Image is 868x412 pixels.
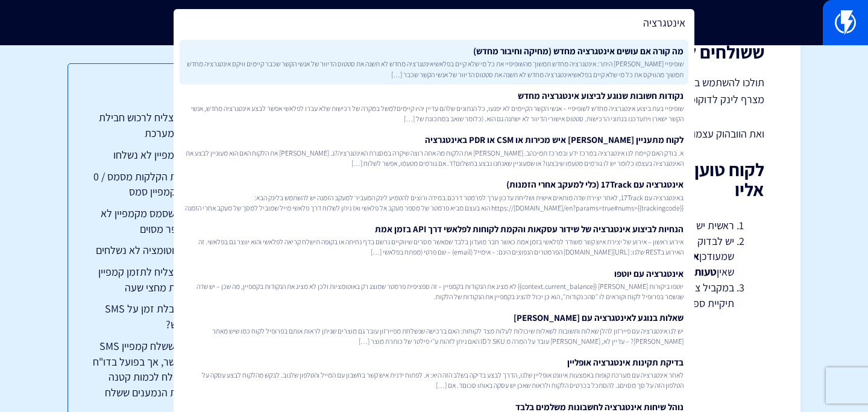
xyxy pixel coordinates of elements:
[180,173,688,218] a: אינטגרציה עם 17Track (כלי למעקב אחרי הזמנות)באינטגרציה עם 17Track, לאחר יצירת שדה מותאים אישית וש...
[180,218,688,262] a: הנחיות לביצוע אינטגרציה של שידור עסקאות והקמת לקוחות לפלאשי דרך API בזמן אמתאירוע ראשון – אירוע ש...
[184,326,684,346] span: יש לנו אינטגרציה עם פיירזון להלן שאלות ותשובות לשאלות שיכולות לעלות מצד לקוחות: האם ברכישה שנשלחת...
[92,169,216,200] a: לא מופיעות הקלקות מסמס / 0 הקלקות בקמפיין סמס
[180,40,688,84] a: מה קורה אם עושים אינטגרציה מחדש (מחיקה וחיבור מחדש)שופיפיי [PERSON_NAME] היתר: אינטגרציה מחדש תמש...
[184,103,684,124] span: שופיפיי בעת ביצוע אינטגרציה מחדש לשופיפיי – אנשי הקשר הקיימים לא יפגעו, כל הנתונים שלהם עדיין יהי...
[92,206,216,236] a: לקוח טוען שסמס מקמפיין לא הגיע למספר מסוים
[180,262,688,307] a: אינטגרציה עם יוטפויוטפו ביקורות [PERSON_NAME] {{context.current_balance}} לא מציג את הנקודות בקמפ...
[92,264,216,295] a: לקוח לא מצליח לתזמן קמפיין סמס לפחות מחצי שעה
[184,370,684,390] span: לאחר אינטגרציה עם מערכת קופות באמצעות איוונט אופליין שלנו, הדרך לבצע בדיקה בשלב הזה היא: א. לפתוח...
[184,236,684,257] span: אירוע ראשון – אירוע של יצירת איש קשר משודר לפלאשי בזמן אמת כאשר חבר מועדון בלבד שמאשר מסרים שיווק...
[180,84,688,129] a: נקודות חשובות שנוגע לביצוע אינטגרציה מחדששופיפיי בעת ביצוע אינטגרציה מחדש לשופיפיי – אנשי הקשר הק...
[184,192,684,213] span: באינטגרציה עם 17Track, לאחר יצירת שדה מותאים אישית ושליחת עדכון ערך לפרמטר דרכם.במידה ורוצים להטמ...
[92,242,216,258] a: סמסים מאוטומציה לא נשלחים
[92,301,216,332] a: האם יש הגבלת זמן על SMS שלקוח רכש?
[180,128,688,173] a: לקוח מתעניין [PERSON_NAME] איש מכירות או CSM או PDR באינטגרציהא. בודק האם קיימת לנו אינטגרציה במר...
[92,147,216,163] a: סמסים מקמפיין לא נשלחו
[180,351,688,396] a: בדיקת תקינות אינטגרציה אופלייןלאחר אינטגרציה עם מערכת קופות באמצעות איוונט אופליין שלנו, הדרך לבצ...
[92,88,216,104] h3: תוכן
[174,9,694,37] input: חיפוש מהיר...
[184,281,684,302] span: יוטפו ביקורות [PERSON_NAME] {{context.current_balance}} לא מציג את הנקודות בקמפיין – זה ספציפית פ...
[324,280,734,311] li: במקביל ציינו ללקוח שבמידה ויש לו מכשיר : שיבדוק אם ההודעה נכנסה לתיקייה משנית (קרי תיקיית ספאם).
[324,218,734,233] li: ראשית יש לוודא שקיים ללקוח קרדיט + מנוי פעיל.
[184,59,684,79] span: שופיפיי [PERSON_NAME] היתר: אינטגרציה מחדש תמשוך מהשופיפיי את כל מי שלא קיים בפלאשיאינטגרציה מחדש...
[324,233,734,280] li: יש לבדוק עם הלקוח לאיזה איש קשר שלח את הניסיון, ולוודא שמספר הטלפון תואם למספר שמעודכן (גם אם המס...
[92,110,216,141] a: לקוח לא מצליח לרכוש חבילת סמסים מהמערכת
[180,306,688,351] a: שאלות בנוגע לאינטגרציה עם [PERSON_NAME]יש לנו אינטגרציה עם פיירזון להלן שאלות ותשובות לשאלות שיכו...
[184,148,684,168] span: א. בודק האם קיימת לנו אינטגרציה במרכז ידע ובמרכז תמיכהב. [PERSON_NAME] את הלקוח מה אתה רוצה שיקרה...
